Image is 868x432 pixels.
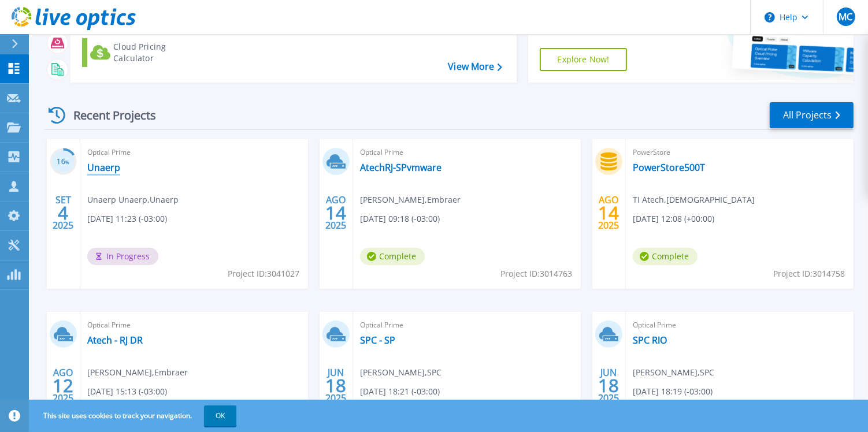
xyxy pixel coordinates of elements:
[32,405,236,426] span: This site uses cookies to track your navigation.
[87,193,179,206] span: Unaerp Unaerp , Unaerp
[598,381,619,390] span: 18
[633,366,714,379] span: [PERSON_NAME] , SPC
[87,319,301,332] span: Optical Prime
[87,366,188,379] span: [PERSON_NAME] , Embraer
[633,146,847,159] span: PowerStore
[325,364,347,407] div: JUN 2025
[50,155,77,169] h3: 16
[65,159,69,165] span: %
[598,192,620,234] div: AGO 2025
[87,146,301,159] span: Optical Prime
[633,319,847,332] span: Optical Prime
[540,48,628,71] a: Explore Now!
[360,248,425,265] span: Complete
[360,146,574,159] span: Optical Prime
[598,364,620,407] div: JUN 2025
[360,366,442,379] span: [PERSON_NAME] , SPC
[204,405,236,426] button: OK
[360,319,574,332] span: Optical Prime
[52,192,74,234] div: SET 2025
[87,162,120,173] a: Unaerp
[53,381,73,390] span: 12
[87,334,143,346] a: Atech - RJ DR
[325,208,346,218] span: 14
[360,213,440,225] span: [DATE] 09:18 (-03:00)
[633,385,713,398] span: [DATE] 18:19 (-03:00)
[87,385,167,398] span: [DATE] 15:13 (-03:00)
[82,38,211,67] a: Cloud Pricing Calculator
[360,162,442,173] a: AtechRJ-SPvmware
[500,267,572,280] span: Project ID: 3014763
[360,385,440,398] span: [DATE] 18:21 (-03:00)
[325,381,346,390] span: 18
[360,334,395,346] a: SPC - SP
[448,61,502,72] a: View More
[360,193,461,206] span: [PERSON_NAME] , Embraer
[839,12,852,21] span: MC
[633,334,667,346] a: SPC RIO
[44,101,172,129] div: Recent Projects
[87,213,167,225] span: [DATE] 11:23 (-03:00)
[58,208,68,218] span: 4
[325,192,347,234] div: AGO 2025
[633,248,698,265] span: Complete
[633,193,755,206] span: TI Atech , [DEMOGRAPHIC_DATA]
[113,41,206,64] div: Cloud Pricing Calculator
[633,213,714,225] span: [DATE] 12:08 (+00:00)
[52,364,74,407] div: AGO 2025
[770,102,854,128] a: All Projects
[773,267,845,280] span: Project ID: 3014758
[87,248,158,265] span: In Progress
[598,208,619,218] span: 14
[228,267,299,280] span: Project ID: 3041027
[633,162,705,173] a: PowerStore500T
